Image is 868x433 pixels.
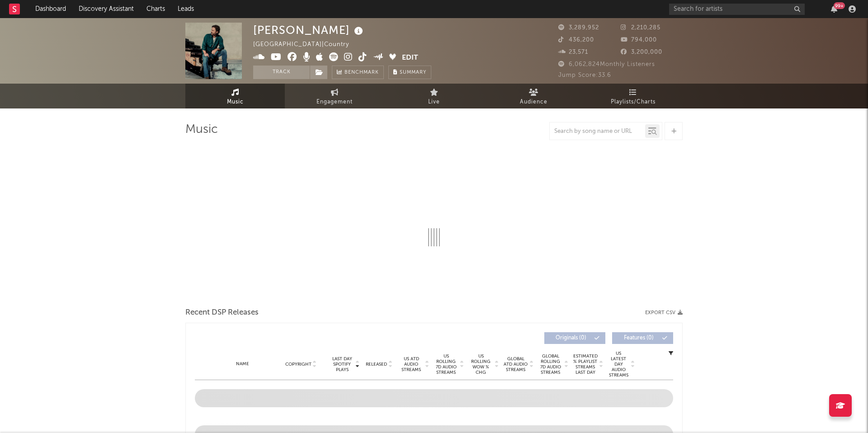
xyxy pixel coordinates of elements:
[550,335,592,341] span: Originals ( 0 )
[213,361,272,367] div: Name
[388,66,431,79] button: Summary
[611,97,656,108] span: Playlists/Charts
[618,335,660,341] span: Features ( 0 )
[434,353,458,375] span: US Rolling 7D Audio Streams
[366,362,387,367] span: Released
[669,4,805,15] input: Search for artists
[573,353,598,375] span: Estimated % Playlist Streams Last Day
[558,72,611,78] span: Jump Score: 33.6
[558,49,588,55] span: 23,571
[544,332,605,344] button: Originals(0)
[428,97,440,108] span: Live
[612,332,673,344] button: Features(0)
[227,97,244,108] span: Music
[484,84,583,108] a: Audience
[285,84,384,108] a: Engagement
[558,61,655,67] span: 6,062,824 Monthly Listeners
[558,37,594,43] span: 436,200
[621,37,657,43] span: 794,000
[402,52,418,64] button: Edit
[332,66,384,79] a: Benchmark
[253,66,310,79] button: Track
[384,84,484,108] a: Live
[538,353,563,375] span: Global Rolling 7D Audio Streams
[185,307,259,318] span: Recent DSP Releases
[344,67,379,78] span: Benchmark
[468,353,493,375] span: US Rolling WoW % Chg
[330,356,354,372] span: Last Day Spotify Plays
[316,97,353,108] span: Engagement
[253,23,365,38] div: [PERSON_NAME]
[558,25,599,31] span: 3,289,952
[400,70,426,75] span: Summary
[621,49,662,55] span: 3,200,000
[253,39,359,50] div: [GEOGRAPHIC_DATA] | Country
[583,84,683,108] a: Playlists/Charts
[608,351,629,378] span: US Latest Day Audio Streams
[285,362,311,367] span: Copyright
[185,84,285,108] a: Music
[834,2,845,9] div: 99 +
[550,128,645,135] input: Search by song name or URL
[399,356,424,372] span: US ATD Audio Streams
[831,5,837,13] button: 99+
[503,356,528,372] span: Global ATD Audio Streams
[645,310,683,315] button: Export CSV
[621,25,660,31] span: 2,210,285
[520,97,547,108] span: Audience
